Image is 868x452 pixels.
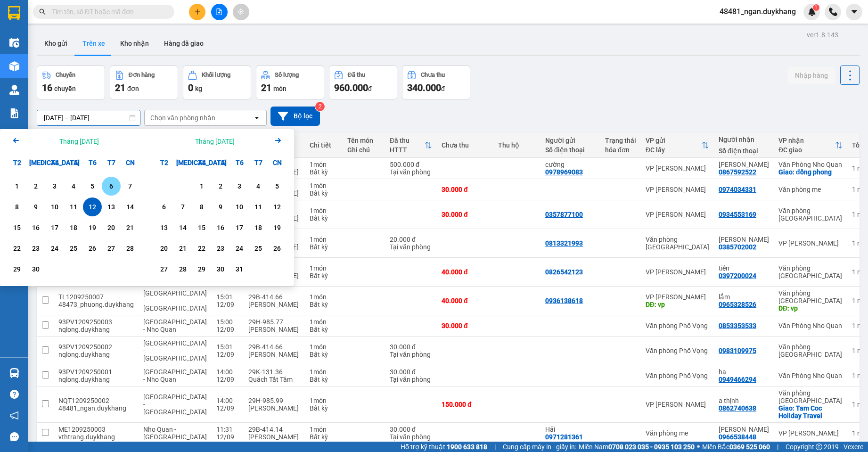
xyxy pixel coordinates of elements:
[176,222,189,233] div: 14
[8,260,26,279] div: Choose Thứ Hai, tháng 09 29 2025. It's available.
[268,197,287,216] div: Choose Chủ Nhật, tháng 10 12 2025. It's available.
[368,85,372,92] span: đ
[121,153,139,172] div: CN
[8,153,26,172] div: T2
[176,243,189,254] div: 21
[712,6,803,17] span: 48481_ngan.duykhang
[829,8,837,16] img: phone-icon
[29,243,42,254] div: 23
[719,211,756,218] div: 0934553169
[86,222,99,233] div: 19
[211,197,230,216] div: Choose Thứ Năm, tháng 10 9 2025. It's available.
[268,239,287,258] div: Choose Chủ Nhật, tháng 10 26 2025. It's available.
[64,197,83,216] div: Choose Thứ Năm, tháng 09 11 2025. It's available.
[498,141,536,149] div: Thu hộ
[192,197,211,216] div: Choose Thứ Tư, tháng 10 8 2025. It's available.
[268,218,287,237] div: Choose Chủ Nhật, tháng 10 19 2025. It's available.
[268,153,287,172] div: CN
[230,239,249,258] div: Choose Thứ Sáu, tháng 10 24 2025. It's available.
[211,239,230,258] div: Choose Thứ Năm, tháng 10 23 2025. It's available.
[390,168,432,176] div: Tại văn phòng
[813,4,819,11] sup: 1
[89,49,177,60] b: Gửi khách hàng
[195,137,235,146] div: Tháng [DATE]
[719,186,756,193] div: 0974034331
[719,272,756,279] div: 0397200024
[719,236,769,243] div: quang anh
[270,107,320,126] button: Bộ lọc
[545,168,583,176] div: 0978969083
[230,260,249,279] div: Choose Thứ Sáu, tháng 10 31 2025. It's available.
[545,268,583,276] div: 0826542123
[390,236,432,243] div: 20.000 đ
[121,177,139,196] div: Choose Chủ Nhật, tháng 09 7 2025. It's available.
[407,82,441,93] span: 340.000
[45,177,64,196] div: Choose Thứ Tư, tháng 09 3 2025. It's available.
[10,201,24,213] div: 8
[442,268,489,276] div: 40.000 đ
[249,197,268,216] div: Choose Thứ Bảy, tháng 10 11 2025. It's available.
[261,82,271,93] span: 21
[56,72,75,78] div: Chuyến
[45,218,64,237] div: Choose Thứ Tư, tháng 09 17 2025. It's available.
[26,239,45,258] div: Choose Thứ Ba, tháng 09 23 2025. It's available.
[846,4,862,20] button: caret-down
[150,113,215,123] div: Chọn văn phòng nhận
[230,197,249,216] div: Choose Thứ Sáu, tháng 10 10 2025. It's available.
[233,243,246,254] div: 24
[37,110,140,125] input: Select a date range.
[127,85,139,92] span: đơn
[545,211,583,218] div: 0357877100
[176,263,189,275] div: 28
[347,146,380,154] div: Ghi chú
[315,102,325,111] sup: 2
[545,137,596,144] div: Người gửi
[8,218,26,237] div: Choose Thứ Hai, tháng 09 15 2025. It's available.
[26,260,45,279] div: Choose Thứ Ba, tháng 09 30 2025. It's available.
[646,186,709,193] div: VP [PERSON_NAME]
[29,181,42,192] div: 2
[195,201,208,213] div: 8
[442,211,489,218] div: 30.000 đ
[52,23,214,35] li: Số 2 [PERSON_NAME], [GEOGRAPHIC_DATA]
[188,82,193,93] span: 0
[252,201,265,213] div: 11
[105,201,118,213] div: 13
[237,8,244,15] span: aim
[442,297,489,304] div: 40.000 đ
[778,161,843,168] div: Văn Phòng Nho Quan
[442,141,489,149] div: Chưa thu
[173,197,192,216] div: Choose Thứ Ba, tháng 10 7 2025. It's available.
[129,72,155,78] div: Đơn hàng
[310,236,338,243] div: 1 món
[719,136,769,143] div: Người nhận
[646,268,709,276] div: VP [PERSON_NAME]
[194,8,201,15] span: plus
[233,222,246,233] div: 17
[248,301,300,308] div: [PERSON_NAME]
[10,135,22,146] svg: Arrow Left
[54,85,76,92] span: chuyến
[646,146,702,154] div: ĐC lấy
[233,201,246,213] div: 10
[402,66,470,99] button: Chưa thu340.000đ
[719,168,756,176] div: 0867592522
[310,168,338,176] div: Bất kỳ
[83,218,102,237] div: Choose Thứ Sáu, tháng 09 19 2025. It's available.
[86,181,99,192] div: 5
[268,177,287,196] div: Choose Chủ Nhật, tháng 10 5 2025. It's available.
[156,32,211,55] button: Hàng đã giao
[192,239,211,258] div: Choose Thứ Tư, tháng 10 22 2025. It's available.
[719,293,769,301] div: lắm
[113,32,156,55] button: Kho nhận
[310,214,338,222] div: Bất kỳ
[64,239,83,258] div: Choose Thứ Năm, tháng 09 25 2025. It's available.
[155,218,173,237] div: Choose Thứ Hai, tháng 10 13 2025. It's available.
[83,153,102,172] div: T6
[121,239,139,258] div: Choose Chủ Nhật, tháng 09 28 2025. It's available.
[103,68,164,89] h1: NQT1309250002
[605,146,636,154] div: hóa đơn
[211,153,230,172] div: T5
[155,197,173,216] div: Choose Thứ Hai, tháng 10 6 2025. It's available.
[58,301,134,308] div: 48473_phuong.duykhang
